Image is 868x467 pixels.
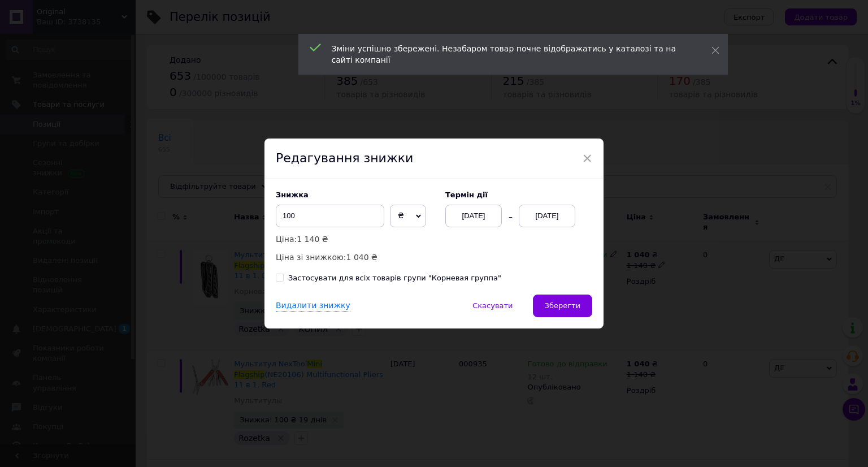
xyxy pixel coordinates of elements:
span: 1 140 ₴ [297,235,328,244]
p: Ціна: [276,233,434,245]
p: Ціна зі знижкою: [276,251,434,263]
div: Зміни успішно збережені. Незабаром товар почне відображатись у каталозі та на сайті компанії [332,43,683,66]
span: Зберегти [545,301,580,310]
span: × [582,149,592,168]
div: Застосувати для всіх товарів групи "Корневая группа" [288,273,501,283]
span: 1 040 ₴ [346,253,377,262]
span: Скасувати [472,301,513,310]
div: Видалити знижку [276,300,350,312]
div: [DATE] [519,205,575,227]
div: [DATE] [445,205,502,227]
label: Термін дії [445,191,592,199]
span: Знижка [276,191,309,199]
span: ₴ [398,211,404,220]
span: Редагування знижки [276,151,413,165]
input: 0 [276,205,384,227]
button: Скасувати [461,295,524,317]
button: Зберегти [533,295,592,317]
